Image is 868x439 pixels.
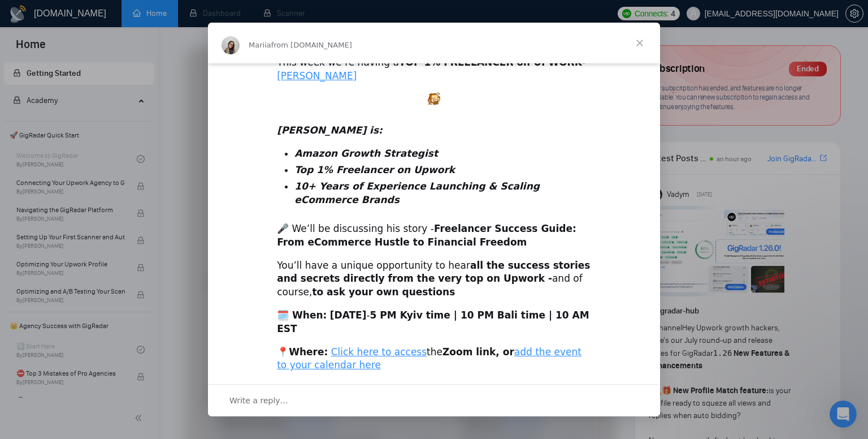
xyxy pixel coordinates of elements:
[428,92,440,105] img: :excited:
[277,259,591,299] div: You’ll have a unique opportunity to hear and of course,
[277,309,327,321] b: 🗓️ When:
[222,36,240,54] img: Profile image for Mariia
[208,384,660,416] div: Open conversation and reply
[330,309,367,321] b: [DATE]
[312,286,455,298] b: to ask your own questions
[294,148,438,159] i: Amazon Growth Strategist
[277,70,357,81] a: [PERSON_NAME]
[331,346,427,358] a: Click here to access
[399,57,582,68] b: TOP 1% FREELANCER on UPWORK
[277,222,591,249] div: 🎤 We’ll be discussing his story -
[277,223,576,248] b: Freelancer Success Guide: From eCommerce Hustle to Financial Freedom
[277,346,581,371] a: add the event to your calendar here
[277,124,383,136] i: [PERSON_NAME] is:
[294,164,455,175] i: Top 1% Freelancer on Upwork
[277,56,591,83] div: This week we’re having a -
[619,23,660,63] span: Close
[277,346,328,358] b: 📍Where:
[277,309,589,334] b: 5 PM Kyiv time | 10 PM Bali time | 10 AM EST
[277,346,591,373] div: the
[277,309,591,336] div: -
[229,393,288,408] span: Write a reply…
[271,41,352,49] span: from [DOMAIN_NAME]
[294,180,540,205] i: 10+ Years of Experience Launching & Scaling eCommerce Brands
[442,346,514,358] b: Zoom link, or
[249,41,271,49] span: Mariia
